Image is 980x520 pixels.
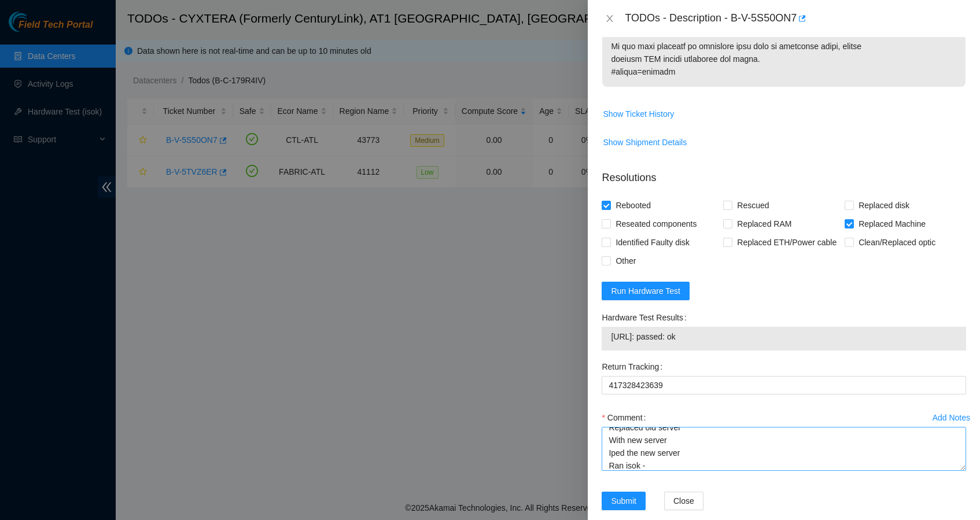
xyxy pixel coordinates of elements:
[602,105,675,123] button: Show Ticket History
[602,408,650,427] label: Comment
[603,136,687,149] span: Show Shipment Details
[854,196,914,215] span: Replaced disk
[854,215,930,233] span: Replaced Machine
[854,233,940,252] span: Clean/Replaced optic
[602,357,667,376] label: Return Tracking
[603,108,674,120] span: Show Ticket History
[673,495,694,507] span: Close
[664,492,703,510] button: Close
[732,196,773,215] span: Rescued
[602,492,646,510] button: Submit
[933,414,970,422] div: Add Notes
[602,427,966,471] textarea: Comment
[605,14,614,23] span: close
[602,133,687,152] button: Show Shipment Details
[602,13,618,24] button: Close
[611,495,636,507] span: Submit
[932,408,971,427] button: Add Notes
[611,233,694,252] span: Identified Faulty disk
[625,9,966,28] div: TODOs - Description - B-V-5S50ON7
[602,161,966,186] p: Resolutions
[611,285,680,297] span: Run Hardware Test
[611,252,640,270] span: Other
[611,196,655,215] span: Rebooted
[732,233,841,252] span: Replaced ETH/Power cable
[602,376,966,394] input: Return Tracking
[602,282,690,300] button: Run Hardware Test
[611,330,957,343] span: [URL]: passed: ok
[602,308,691,327] label: Hardware Test Results
[732,215,796,233] span: Replaced RAM
[611,215,701,233] span: Reseated components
